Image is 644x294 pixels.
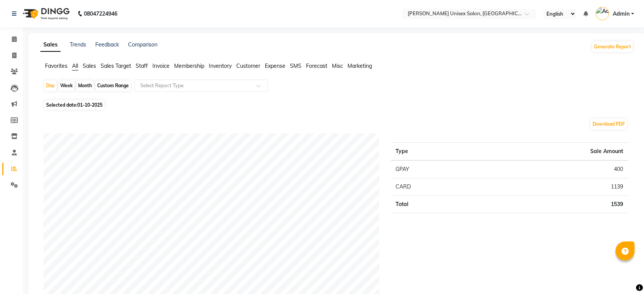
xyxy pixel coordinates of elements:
[45,62,67,69] span: Favorites
[290,62,301,69] span: SMS
[174,62,204,69] span: Membership
[478,196,628,213] td: 1539
[306,62,327,69] span: Forecast
[101,62,131,69] span: Sales Target
[391,196,478,213] td: Total
[209,62,232,69] span: Inventory
[391,143,478,161] th: Type
[591,119,627,129] button: Download PDF
[348,62,372,69] span: Marketing
[70,41,86,48] a: Trends
[84,3,117,24] b: 08047224946
[19,3,72,24] img: logo
[152,62,170,69] span: Invoice
[136,62,148,69] span: Staff
[612,264,636,286] iframe: chat widget
[44,80,57,91] div: Day
[332,62,343,69] span: Misc
[478,178,628,196] td: 1139
[128,41,157,48] a: Comparison
[596,7,609,20] img: Admin
[77,102,103,108] span: 01-10-2025
[592,42,633,52] button: Generate Report
[44,100,104,110] span: Selected date:
[58,80,75,91] div: Week
[72,62,78,69] span: All
[236,62,260,69] span: Customer
[265,62,285,69] span: Expense
[391,178,478,196] td: CARD
[391,160,478,178] td: GPAY
[40,38,61,52] a: Sales
[76,80,94,91] div: Month
[95,80,131,91] div: Custom Range
[95,41,119,48] a: Feedback
[478,143,628,161] th: Sale Amount
[478,160,628,178] td: 400
[613,10,630,18] span: Admin
[83,62,96,69] span: Sales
